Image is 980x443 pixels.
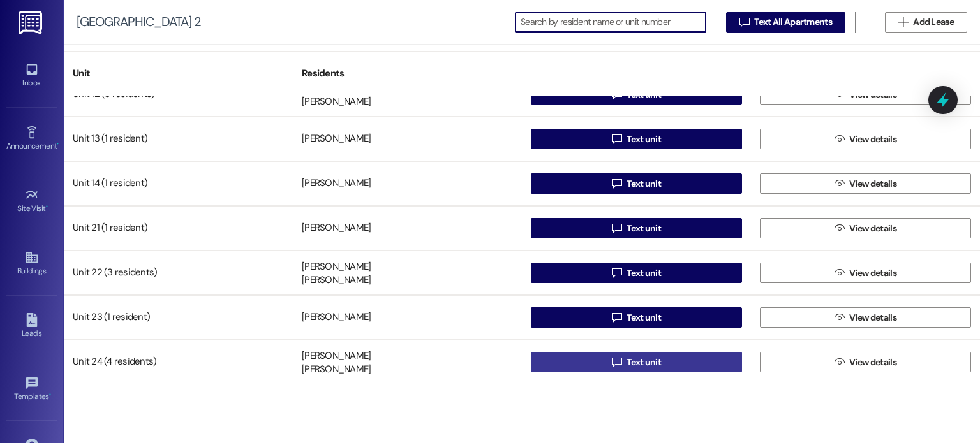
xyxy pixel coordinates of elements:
[835,268,844,278] i: 
[293,58,522,89] div: Residents
[612,357,621,367] i: 
[612,223,621,233] i: 
[49,390,51,399] span: •
[898,17,908,27] i: 
[913,15,954,29] span: Add Lease
[531,173,742,194] button: Text unit
[849,133,896,146] span: View details
[302,260,371,273] div: [PERSON_NAME]
[627,222,661,235] span: Text unit
[760,352,971,372] button: View details
[849,222,896,235] span: View details
[754,15,832,29] span: Text All Apartments
[760,307,971,328] button: View details
[760,263,971,283] button: View details
[849,311,896,324] span: View details
[6,184,57,219] a: Site Visit •
[612,312,621,323] i: 
[531,218,742,238] button: Text unit
[64,58,293,89] div: Unit
[739,17,749,27] i: 
[627,177,661,191] span: Text unit
[19,11,45,34] img: ResiDesk Logo
[64,171,293,196] div: Unit 14 (1 resident)
[302,177,371,191] div: [PERSON_NAME]
[302,363,371,377] div: [PERSON_NAME]
[760,173,971,194] button: View details
[64,260,293,286] div: Unit 22 (3 residents)
[835,223,844,233] i: 
[521,13,706,31] input: Search by resident name or unit number
[531,352,742,372] button: Text unit
[77,15,201,29] div: [GEOGRAPHIC_DATA] 2
[835,312,844,323] i: 
[6,372,57,407] a: Templates •
[302,311,371,324] div: [PERSON_NAME]
[64,305,293,330] div: Unit 23 (1 resident)
[760,129,971,149] button: View details
[835,357,844,367] i: 
[531,307,742,328] button: Text unit
[885,12,967,33] button: Add Lease
[612,134,621,144] i: 
[302,222,371,235] div: [PERSON_NAME]
[627,311,661,324] span: Text unit
[849,356,896,369] span: View details
[760,218,971,238] button: View details
[612,178,621,189] i: 
[64,215,293,241] div: Unit 21 (1 resident)
[302,133,371,146] div: [PERSON_NAME]
[6,247,57,281] a: Buildings
[849,266,896,280] span: View details
[849,177,896,191] span: View details
[627,356,661,369] span: Text unit
[302,96,371,109] div: [PERSON_NAME]
[627,266,661,280] span: Text unit
[64,126,293,152] div: Unit 13 (1 resident)
[835,134,844,144] i: 
[57,140,59,149] span: •
[612,268,621,278] i: 
[531,263,742,283] button: Text unit
[302,274,371,287] div: [PERSON_NAME]
[302,349,371,363] div: [PERSON_NAME]
[6,309,57,344] a: Leads
[46,202,48,211] span: •
[726,12,845,33] button: Text All Apartments
[531,129,742,149] button: Text unit
[627,133,661,146] span: Text unit
[64,349,293,375] div: Unit 24 (4 residents)
[6,59,57,93] a: Inbox
[835,178,844,189] i: 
